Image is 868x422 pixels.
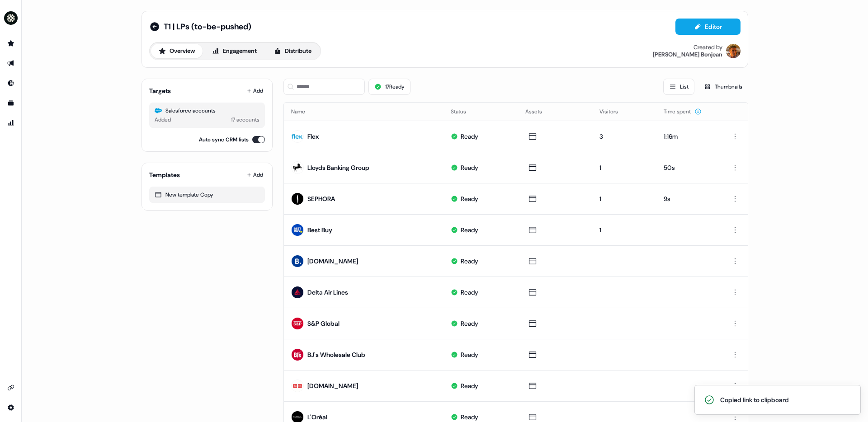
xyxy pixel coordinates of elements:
div: Ready [461,350,478,359]
div: Ready [461,288,478,297]
a: Go to prospects [4,36,18,51]
a: Go to integrations [4,400,18,415]
div: SEPHORA [307,194,335,203]
button: Overview [151,44,203,58]
div: 17 accounts [231,115,259,124]
th: Assets [518,103,593,121]
div: Created by [693,44,722,51]
div: Targets [149,86,171,95]
div: Ready [461,194,478,203]
div: Copied link to clipboard [720,395,789,404]
button: List [663,79,694,95]
a: Editor [675,23,741,33]
div: 1 [599,194,649,203]
div: Ready [461,132,478,141]
div: 50s [664,163,711,172]
a: Go to attribution [4,116,18,130]
label: Auto sync CRM lists [199,135,249,144]
div: Lloyds Banking Group [307,163,369,172]
button: Visitors [599,103,629,120]
div: [DOMAIN_NAME] [307,257,358,266]
div: Ready [461,319,478,328]
div: [PERSON_NAME] Bonjean [653,51,722,58]
div: Templates [149,170,180,179]
div: [DOMAIN_NAME] [307,381,358,390]
button: Add [245,169,265,181]
div: S&P Global [307,319,340,328]
div: 1:16m [664,132,711,141]
div: Best Buy [307,225,332,234]
button: Status [451,103,477,120]
div: Salesforce accounts [155,106,259,115]
button: Time spent [664,103,702,120]
div: 1 [599,225,649,234]
div: Ready [461,381,478,390]
button: Distribute [266,44,319,58]
div: 3 [599,132,649,141]
div: BJ's Wholesale Club [307,350,365,359]
button: Editor [675,19,741,35]
button: Engagement [204,44,264,58]
a: Go to outbound experience [4,56,18,70]
div: Ready [461,225,478,234]
div: 9s [664,194,711,203]
div: Ready [461,257,478,266]
div: Added [155,115,171,124]
button: Thumbnails [698,79,748,95]
div: Ready [461,413,478,422]
div: L'Oréal [307,413,327,422]
img: Vincent [726,44,741,58]
div: Ready [461,163,478,172]
button: Add [245,84,265,97]
div: New template Copy [155,190,259,199]
a: Go to Inbound [4,76,18,90]
span: T1 | LPs (to-be-pushed) [164,21,251,32]
a: Go to templates [4,96,18,110]
button: Name [291,103,316,120]
div: Delta Air Lines [307,288,348,297]
div: Flex [307,132,319,141]
button: 17Ready [368,79,410,95]
a: Go to integrations [4,380,18,395]
div: 1 [599,163,649,172]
